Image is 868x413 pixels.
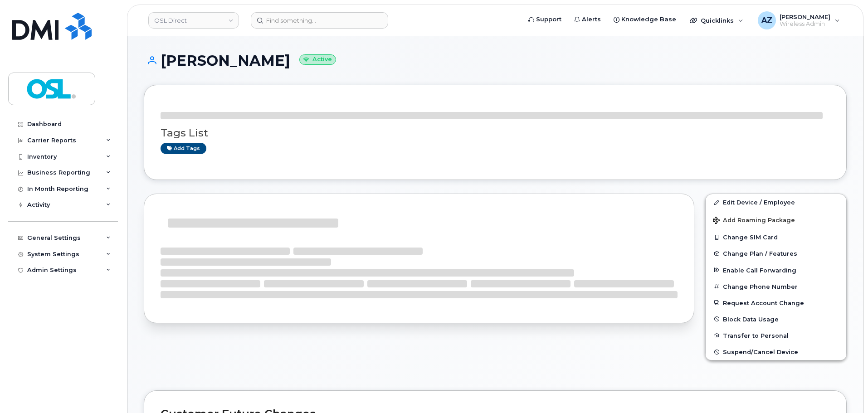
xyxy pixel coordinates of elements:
[706,245,846,262] button: Change Plan / Features
[723,250,797,257] span: Change Plan / Features
[723,349,798,355] span: Suspend/Cancel Device
[723,267,796,273] span: Enable Call Forwarding
[706,194,846,210] a: Edit Device / Employee
[713,217,795,225] span: Add Roaming Package
[706,262,846,278] button: Enable Call Forwarding
[299,54,336,65] small: Active
[706,311,846,327] button: Block Data Usage
[706,344,846,360] button: Suspend/Cancel Device
[144,53,847,68] h1: [PERSON_NAME]
[706,295,846,311] button: Request Account Change
[706,327,846,344] button: Transfer to Personal
[161,127,830,139] h3: Tags List
[706,210,846,229] button: Add Roaming Package
[706,278,846,295] button: Change Phone Number
[161,143,206,154] a: Add tags
[706,229,846,245] button: Change SIM Card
